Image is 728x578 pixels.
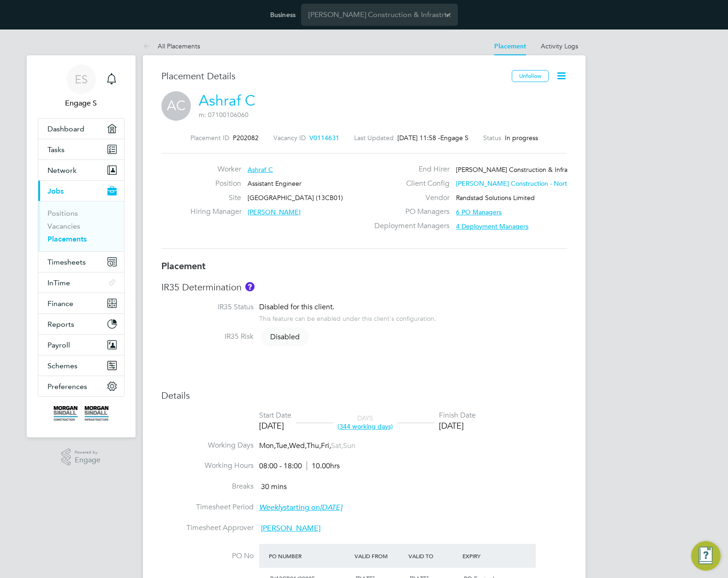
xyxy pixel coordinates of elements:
span: Sat, [331,441,343,450]
label: PO Managers [372,207,450,217]
span: [DATE] 11:58 - [397,134,440,142]
div: Jobs [38,201,124,251]
h3: IR35 Determination [161,281,567,293]
a: Activity Logs [541,42,578,50]
span: Randstad Solutions Limited [456,194,535,202]
span: Disabled for this client. [259,302,334,312]
span: 4 Deployment Managers [456,222,528,230]
div: This feature can be enabled under this client's configuration. [259,312,436,323]
span: Disabled [261,328,309,346]
span: m: 07100106060 [199,111,249,119]
span: Network [47,166,77,175]
div: Valid To [406,548,460,564]
button: Jobs [38,181,124,201]
label: IR35 Risk [161,332,254,342]
button: Network [38,160,124,180]
a: Dashboard [38,118,124,139]
label: Client Config [372,179,450,189]
span: Tue, [276,441,289,450]
img: morgansindall-logo-retina.png [53,406,109,421]
span: Reports [47,320,74,329]
label: Hiring Manager [190,207,241,217]
label: Deployment Managers [372,221,450,231]
span: AC [161,91,191,121]
button: InTime [38,272,124,293]
label: IR35 Status [161,302,254,312]
span: Powered by [75,448,101,456]
span: Dashboard [47,124,84,133]
span: Payroll [47,341,70,349]
label: Timesheet Approver [161,523,254,533]
span: [GEOGRAPHIC_DATA] (13CB01) [248,194,343,202]
label: Timesheet Period [161,502,254,512]
em: [DATE] [320,503,342,512]
a: Vacancies [47,222,80,230]
em: Weekly [259,503,284,512]
label: Vendor [372,193,450,203]
span: P202082 [233,134,259,142]
label: Status [483,134,501,142]
span: Tasks [47,145,65,154]
span: [PERSON_NAME] Construction - North… [456,179,577,188]
span: Engage S [38,98,124,109]
a: Placements [47,235,87,243]
button: About IR35 [245,282,255,291]
label: Position [190,179,241,189]
span: Sun [343,441,355,450]
span: starting on [259,503,342,512]
h3: Placement Details [161,70,505,82]
label: Working Days [161,441,254,450]
span: In progress [505,134,538,142]
button: Payroll [38,335,124,355]
button: Finance [38,293,124,313]
a: Ashraf C [199,92,255,110]
span: 6 PO Managers [456,208,502,216]
label: Last Updated [354,134,394,142]
div: Expiry [460,548,514,564]
div: Finish Date [439,411,476,420]
label: Breaks [161,482,254,491]
span: Wed, [289,441,307,450]
nav: Main navigation [27,55,136,437]
div: 08:00 - 18:00 [259,461,340,471]
a: Positions [47,209,78,218]
label: Vacancy ID [273,134,306,142]
span: Preferences [47,382,87,391]
span: 10.00hrs [307,461,340,471]
a: ESEngage S [38,65,124,109]
button: Unfollow [512,70,549,82]
span: InTime [47,278,70,287]
span: V0114631 [309,134,339,142]
span: Finance [47,299,73,308]
span: [PERSON_NAME] [261,524,320,533]
label: Worker [190,165,241,174]
div: PO Number [266,548,353,564]
span: 30 mins [261,482,287,491]
label: PO No [161,551,254,561]
button: Timesheets [38,252,124,272]
div: DAYS [333,414,397,431]
button: Reports [38,314,124,334]
span: ES [75,73,88,85]
button: Schemes [38,355,124,376]
label: End Hirer [372,165,450,174]
a: Tasks [38,139,124,159]
span: Thu, [307,441,321,450]
span: (344 working days) [337,422,393,431]
div: Start Date [259,411,291,420]
span: Mon, [259,441,276,450]
span: Schemes [47,361,77,370]
h3: Details [161,389,567,401]
span: Fri, [321,441,331,450]
span: Timesheets [47,258,86,266]
button: Engage Resource Center [691,541,721,571]
b: Placement [161,260,206,271]
label: Working Hours [161,461,254,471]
span: Ashraf C [248,165,273,174]
div: Valid From [352,548,406,564]
label: Placement ID [190,134,229,142]
label: Business [270,11,296,19]
span: Jobs [47,187,64,195]
span: Engage S [440,134,468,142]
a: Powered byEngage [61,448,101,466]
